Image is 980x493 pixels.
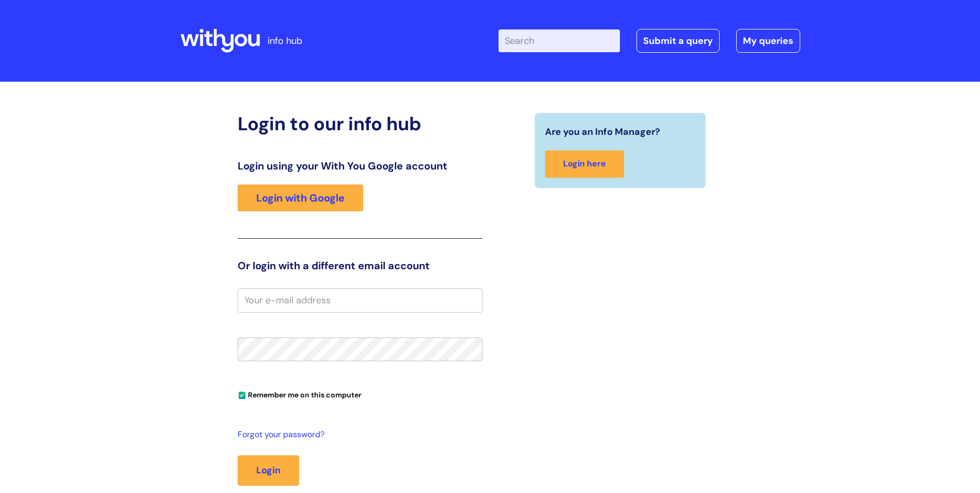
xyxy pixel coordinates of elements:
[238,288,483,312] input: Your e-mail address
[238,388,362,399] label: Remember me on this computer
[545,124,660,140] span: Are you an Info Manager?
[238,160,483,172] h3: Login using your With You Google account
[545,150,624,178] a: Login here
[238,184,363,211] a: Login with Google
[736,29,800,53] a: My queries
[238,386,483,403] div: You can uncheck this option if you're logging in from a shared device
[636,29,720,53] a: Submit a query
[238,427,477,442] a: Forgot your password?
[499,29,620,52] input: Search
[268,33,302,49] p: info hub
[239,392,245,399] input: Remember me on this computer
[238,113,483,135] h2: Login to our info hub
[238,455,299,485] button: Login
[238,259,483,272] h3: Or login with a different email account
